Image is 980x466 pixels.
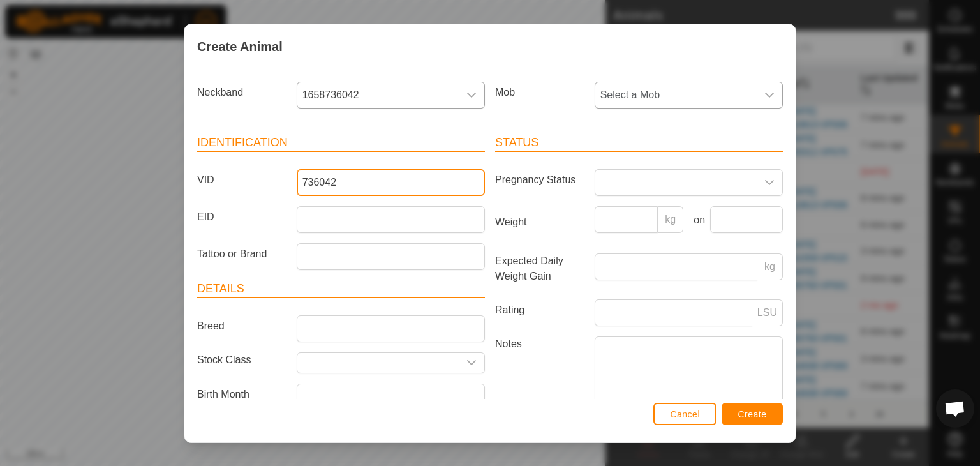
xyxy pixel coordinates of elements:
label: Expected Daily Weight Gain [490,253,590,284]
label: EID [192,206,292,228]
label: Stock Class [192,352,292,368]
div: dropdown trigger [757,170,782,195]
label: Pregnancy Status [490,169,590,191]
div: dropdown trigger [757,82,782,108]
span: 1658736042 [297,82,459,108]
button: Create [722,403,783,425]
label: Tattoo or Brand [192,243,292,265]
span: Select a Mob [595,82,757,108]
label: Rating [490,299,590,321]
label: Notes [490,336,590,409]
p-inputgroup-addon: LSU [752,299,783,326]
div: dropdown trigger [459,82,484,108]
p-inputgroup-addon: kg [658,206,683,233]
span: Create [738,409,767,419]
header: Identification [197,134,485,152]
button: Cancel [653,403,716,425]
p-inputgroup-addon: kg [757,253,783,280]
label: Birth Month [192,384,292,405]
label: on [688,213,705,228]
span: Cancel [670,409,700,419]
div: Open chat [936,389,974,428]
span: Create Animal [197,37,283,56]
header: Details [197,280,485,298]
header: Status [495,134,783,152]
label: Neckband [192,82,292,103]
div: dropdown trigger [459,353,484,373]
label: VID [192,169,292,191]
label: Weight [490,206,590,238]
label: Mob [490,82,590,103]
label: Breed [192,315,292,337]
